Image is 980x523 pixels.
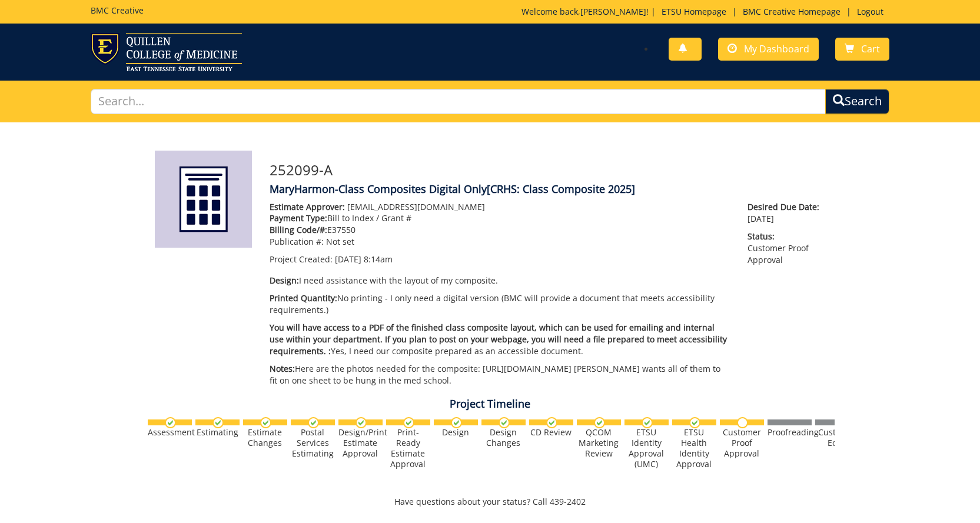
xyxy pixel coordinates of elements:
[748,231,825,266] p: Customer Proof Approval
[270,224,327,235] span: Billing Code/#:
[308,417,319,428] img: checkmark
[270,224,730,236] p: E37550
[672,427,716,469] div: ETSU Health Identity Approval
[270,322,727,357] span: You will have access to a PDF of the finished class composite layout, which can be used for email...
[451,417,462,428] img: checkmark
[835,38,889,61] a: Cart
[577,427,621,459] div: QCOM Marketing Review
[270,184,826,195] h4: MaryHarmon-Class Composites Digital Only
[195,427,240,438] div: Estimating
[270,363,730,387] p: Here are the photos needed for the composite: [URL][DOMAIN_NAME] [PERSON_NAME] wants all of them ...
[546,417,557,428] img: checkmark
[403,417,414,428] img: checkmark
[270,363,295,374] span: Notes:
[737,6,846,17] a: BMC Creative Homepage
[155,151,252,248] img: Product featured image
[580,6,646,17] a: [PERSON_NAME]
[521,6,889,18] p: Welcome back, ! | | |
[91,33,242,71] img: ETSU logo
[529,427,573,438] div: CD Review
[689,417,700,428] img: checkmark
[624,427,669,469] div: ETSU Identity Approval (UMC)
[825,89,889,114] button: Search
[270,236,324,247] span: Publication #:
[91,6,144,15] h5: BMC Creative
[656,6,732,17] a: ETSU Homepage
[270,292,730,316] p: No printing - I only need a digital version (BMC will provide a document that meets accessibility...
[291,427,335,459] div: Postal Services Estimating
[748,231,825,242] span: Status:
[270,212,327,224] span: Payment Type:
[148,427,192,438] div: Assessment
[737,417,748,428] img: no
[594,417,605,428] img: checkmark
[744,42,809,55] span: My Dashboard
[146,496,835,508] p: Have questions about your status? Call 439-2402
[861,42,880,55] span: Cart
[851,6,889,17] a: Logout
[356,417,367,428] img: checkmark
[270,275,299,286] span: Design:
[270,212,730,224] p: Bill to Index / Grant #
[326,236,354,247] span: Not set
[815,427,859,448] div: Customer Edits
[487,182,635,196] span: [CRHS: Class Composite 2025]
[434,427,478,438] div: Design
[335,254,393,265] span: [DATE] 8:14am
[718,38,819,61] a: My Dashboard
[243,427,287,448] div: Estimate Changes
[481,427,526,448] div: Design Changes
[768,427,812,438] div: Proofreading
[270,322,730,357] p: Yes, I need our composite prepared as an accessible document.
[165,417,176,428] img: checkmark
[499,417,510,428] img: checkmark
[146,398,835,410] h4: Project Timeline
[91,89,826,114] input: Search...
[748,201,825,213] span: Desired Due Date:
[270,162,826,178] h3: 252099-A
[212,417,224,428] img: checkmark
[748,201,825,225] p: [DATE]
[720,427,764,459] div: Customer Proof Approval
[270,292,337,304] span: Printed Quantity:
[338,427,383,459] div: Design/Print Estimate Approval
[642,417,653,428] img: checkmark
[260,417,271,428] img: checkmark
[270,254,333,265] span: Project Created:
[270,201,345,212] span: Estimate Approver:
[270,275,730,287] p: I need assistance with the layout of my composite.
[386,427,430,469] div: Print-Ready Estimate Approval
[270,201,730,213] p: [EMAIL_ADDRESS][DOMAIN_NAME]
